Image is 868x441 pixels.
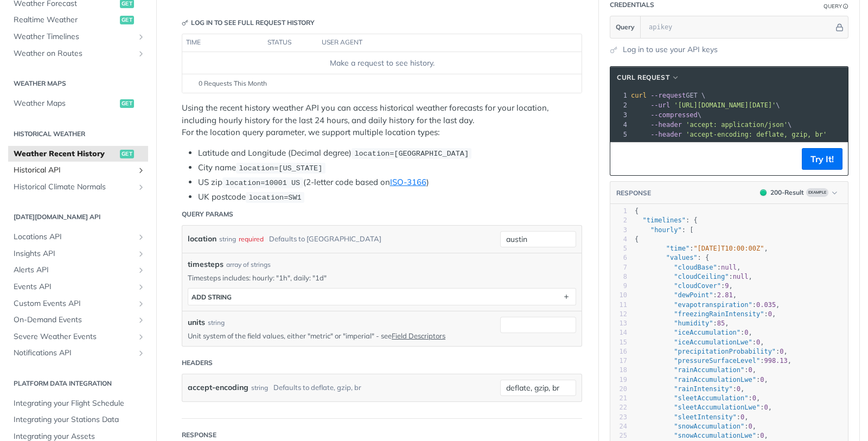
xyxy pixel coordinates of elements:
[635,216,698,224] span: : {
[623,44,718,55] a: Log in to use your API keys
[225,179,300,187] span: location=10001 US
[137,166,145,175] button: Show subpages for Historical API
[617,73,669,82] span: cURL Request
[631,121,792,129] span: \
[650,121,682,129] span: --header
[717,319,725,327] span: 85
[137,33,145,41] button: Show subpages for Weather Timelines
[674,376,756,384] span: "rainAccumulationLwe"
[14,182,134,193] span: Historical Climate Normals
[616,22,635,32] span: Query
[8,329,148,345] a: Severe Weather EventsShow subpages for Severe Weather Events
[635,226,693,234] span: : [
[733,273,749,280] span: null
[616,188,652,199] button: RESPONSE
[650,131,682,138] span: --header
[8,379,148,388] h2: Platform DATA integration
[610,431,627,440] div: 25
[635,319,729,327] span: : ,
[635,310,776,318] span: : ,
[137,233,145,241] button: Show subpages for Locations API
[14,282,134,292] span: Events API
[610,16,641,38] button: Query
[198,147,582,159] li: Latitude and Longitude (Decimal degree)
[631,92,647,99] span: curl
[674,423,744,430] span: "snowAccumulation"
[8,412,148,428] a: Integrating your Stations Data
[741,413,744,421] span: 0
[14,149,117,159] span: Weather Recent History
[610,110,629,120] div: 3
[764,357,787,365] span: 998.13
[182,430,216,440] div: Response
[635,235,639,243] span: {
[650,92,686,99] span: --request
[674,291,713,299] span: "dewPoint"
[182,18,315,28] div: Log in to see full request history
[8,229,148,245] a: Locations APIShow subpages for Locations API
[806,188,828,197] span: Example
[137,49,145,58] button: Show subpages for Weather on Routes
[198,176,582,189] li: US zip (2-letter code based on )
[8,79,148,88] h2: Weather Maps
[14,414,145,425] span: Integrating your Stations Data
[8,95,148,112] a: Weather Mapsget
[635,404,772,411] span: : ,
[610,310,627,319] div: 12
[8,345,148,361] a: Notifications APIShow subpages for Notifications API
[725,282,729,290] span: 9
[613,72,684,83] button: cURL Request
[610,291,627,300] div: 10
[14,331,134,342] span: Severe Weather Events
[182,102,582,139] p: Using the recent history weather API you can access historical weather forecasts for your locatio...
[760,189,767,196] span: 200
[674,432,756,439] span: "snowAccumulationLwe"
[744,329,748,336] span: 0
[824,2,842,10] div: Query
[192,293,232,301] div: ADD string
[650,226,682,234] span: "hourly"
[610,356,627,366] div: 17
[635,423,756,430] span: : ,
[14,348,134,359] span: Notifications API
[8,146,148,162] a: Weather Recent Historyget
[642,216,685,224] span: "timelines"
[635,245,768,252] span: : ,
[8,12,148,28] a: Realtime Weatherget
[756,338,760,346] span: 0
[674,301,752,309] span: "evapotranspiration"
[198,191,582,203] li: UK postcode
[802,148,843,170] button: Try It!
[8,179,148,195] a: Historical Climate NormalsShow subpages for Historical Climate Normals
[631,111,701,119] span: \
[631,92,705,99] span: GET \
[8,296,148,312] a: Custom Events APIShow subpages for Custom Events API
[610,282,627,291] div: 9
[635,301,780,309] span: : ,
[248,194,301,202] span: location=SW1
[8,212,148,222] h2: [DATE][DOMAIN_NAME] API
[198,162,582,174] li: City name
[674,348,776,355] span: "precipitationProbability"
[269,231,381,247] div: Defaults to [GEOGRAPHIC_DATA]
[635,254,709,261] span: : {
[635,282,733,290] span: : ,
[354,150,469,158] span: location=[GEOGRAPHIC_DATA]
[674,264,717,271] span: "cloudBase"
[264,34,318,52] th: status
[717,291,733,299] span: 2.81
[635,432,768,439] span: : ,
[8,29,148,45] a: Weather TimelinesShow subpages for Weather Timelines
[674,413,737,421] span: "sleetIntensity"
[635,273,752,280] span: : ,
[824,2,848,10] div: QueryInformation
[14,315,134,325] span: On-Demand Events
[392,331,445,340] a: Field Descriptors
[182,358,213,368] div: Headers
[610,403,627,412] div: 22
[760,376,764,384] span: 0
[635,329,752,336] span: : ,
[182,34,264,52] th: time
[610,216,627,225] div: 2
[137,316,145,324] button: Show subpages for On-Demand Events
